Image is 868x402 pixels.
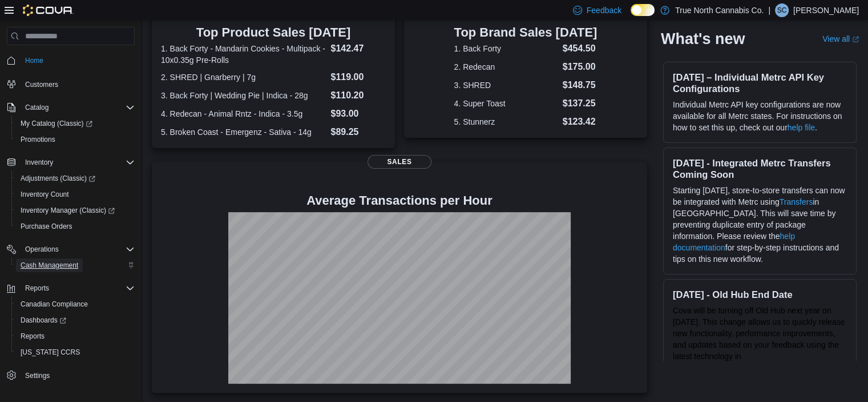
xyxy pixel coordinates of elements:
span: Cash Management [21,261,78,270]
span: Cash Management [16,258,135,272]
button: Promotions [11,132,139,148]
button: Catalog [21,101,53,114]
span: Washington CCRS [16,345,135,359]
a: Inventory Count [16,188,74,201]
button: Reports [2,280,139,296]
span: Inventory Manager (Classic) [16,204,135,217]
span: Adjustments (Classic) [16,172,135,185]
a: View allExternal link [822,34,859,43]
button: Purchase Orders [11,218,139,234]
span: Dashboards [21,316,66,325]
dt: 1. Back Forty [454,43,558,54]
span: Reports [25,284,49,293]
a: Dashboards [16,313,71,327]
span: Settings [21,368,135,383]
span: Promotions [21,135,55,144]
dt: 2. Redecan [454,61,558,73]
span: Catalog [21,101,135,114]
dt: 2. SHRED | Gnarberry | 7g [161,71,326,83]
a: help file [788,123,815,132]
button: Reports [11,328,139,344]
dt: 5. Broken Coast - Emergenz - Sativa - 14g [161,126,326,138]
a: Transfers [780,197,813,206]
dt: 3. Back Forty | Wedding Pie | Indica - 28g [161,90,326,101]
span: Inventory Count [16,188,135,201]
h2: What's new [661,30,745,48]
span: Reports [21,281,135,295]
span: My Catalog (Classic) [21,119,92,128]
a: Inventory Manager (Classic) [16,204,119,217]
dt: 1. Back Forty - Mandarin Cookies - Multipack - 10x0.35g Pre-Rolls [161,43,326,66]
h3: Top Product Sales [DATE] [161,26,386,39]
a: Purchase Orders [16,220,77,233]
span: Home [25,56,43,65]
a: My Catalog (Classic) [16,117,97,130]
button: Reports [21,281,54,295]
dd: $454.50 [563,42,597,55]
dd: $137.25 [563,97,597,110]
a: Cash Management [16,258,83,272]
span: Inventory Manager (Classic) [21,206,115,215]
span: Adjustments (Classic) [21,174,95,183]
span: Sales [368,155,431,169]
button: Settings [2,367,139,384]
dd: $148.75 [563,78,597,92]
span: Settings [25,371,50,380]
button: [US_STATE] CCRS [11,344,139,360]
a: Adjustments (Classic) [11,170,139,186]
span: Promotions [16,133,135,146]
a: help documentation [673,232,795,252]
dd: $123.42 [563,115,597,129]
span: Inventory Count [21,190,69,199]
span: Inventory [25,158,53,167]
button: Customers [2,75,139,92]
dd: $93.00 [330,107,385,121]
a: Home [21,54,48,67]
svg: External link [852,36,859,43]
div: Sam Connors [775,3,789,17]
span: Canadian Compliance [16,297,135,311]
a: Inventory Manager (Classic) [11,202,139,218]
a: Reports [16,329,49,343]
button: Operations [21,242,63,256]
button: Inventory Count [11,186,139,202]
dd: $142.47 [330,42,385,55]
button: Cash Management [11,257,139,273]
span: Inventory [21,156,135,169]
h4: Average Transactions per Hour [161,194,638,208]
a: Settings [21,369,54,383]
span: Cova will be turning off Old Hub next year on [DATE]. This change allows us to quickly release ne... [673,306,845,372]
a: Dashboards [11,312,139,328]
span: Customers [21,77,135,91]
button: Catalog [2,99,139,116]
span: Operations [25,245,59,254]
button: Canadian Compliance [11,296,139,312]
p: | [768,3,770,17]
span: [US_STATE] CCRS [21,348,80,357]
dt: 3. SHRED [454,79,558,91]
dd: $89.25 [330,125,385,139]
dd: $119.00 [330,70,385,84]
a: Adjustments (Classic) [16,172,100,185]
h3: [DATE] - Old Hub End Date [673,289,847,300]
dt: 5. Stunnerz [454,116,558,128]
button: Inventory [21,156,58,169]
dd: $175.00 [563,60,597,74]
span: Catalog [25,103,49,112]
a: Promotions [16,133,60,146]
button: Inventory [2,154,139,170]
p: Starting [DATE], store-to-store transfers can now be integrated with Metrc using in [GEOGRAPHIC_D... [673,185,847,265]
span: Purchase Orders [21,222,72,231]
span: Operations [21,242,135,256]
h3: [DATE] – Individual Metrc API Key Configurations [673,71,847,94]
h3: Top Brand Sales [DATE] [454,26,597,39]
span: Reports [16,329,135,343]
button: Operations [2,241,139,257]
img: Cova [23,5,74,16]
p: Individual Metrc API key configurations are now available for all Metrc states. For instructions ... [673,99,847,133]
span: Reports [21,332,45,341]
p: True North Cannabis Co. [675,3,764,17]
span: Home [21,53,135,67]
input: Dark Mode [631,4,655,16]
